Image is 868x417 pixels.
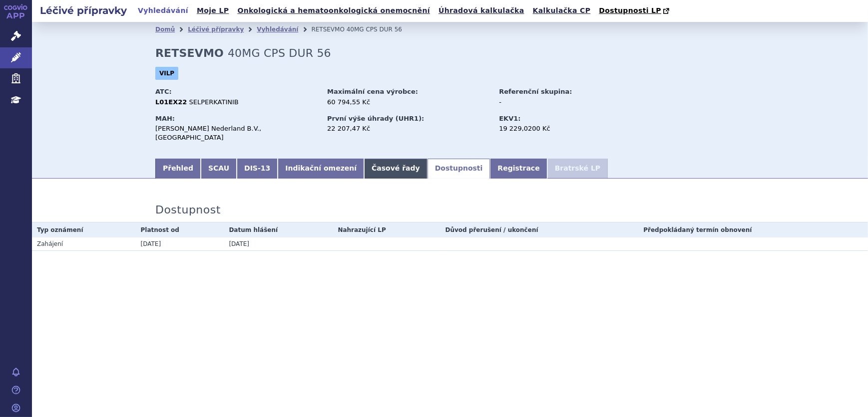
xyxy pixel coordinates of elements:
a: Přehled [155,159,201,179]
span: 40MG CPS DUR 56 [347,26,402,33]
strong: Referenční skupina: [499,88,572,95]
strong: ATC: [155,88,172,95]
span: Dostupnosti LP [599,6,661,14]
div: 60 794,55 Kč [327,98,489,107]
strong: EKV1: [499,115,520,122]
a: Dostupnosti [428,159,490,179]
th: Typ oznámení [32,222,136,237]
div: 19 229,0200 Kč [499,124,611,133]
th: Platnost od [136,222,224,237]
td: [DATE] [224,237,333,251]
div: 22 207,47 Kč [327,124,489,133]
h3: Dostupnost [155,204,221,216]
strong: RETSEVMO [155,47,224,59]
th: Nahrazující LP [333,222,440,237]
a: Úhradová kalkulačka [435,4,527,17]
a: SCAU [201,159,237,179]
td: Zahájení [32,237,136,251]
a: Moje LP [194,4,232,17]
strong: MAH: [155,115,175,122]
th: Důvod přerušení / ukončení [440,222,639,237]
h2: Léčivé přípravky [32,3,135,17]
strong: První výše úhrady (UHR1): [327,115,424,122]
a: Domů [155,26,175,33]
span: RETSEVMO [311,26,344,33]
span: 40MG CPS DUR 56 [228,47,331,59]
a: Onkologická a hematoonkologická onemocnění [234,4,433,17]
td: [DATE] [136,237,224,251]
a: Léčivé přípravky [188,26,244,33]
div: - [499,98,611,107]
a: DIS-13 [237,159,278,179]
span: SELPERKATINIB [189,98,239,106]
strong: L01EX22 [155,98,187,106]
th: Předpokládaný termín obnovení [638,222,868,237]
a: Dostupnosti LP [596,4,674,18]
strong: Maximální cena výrobce: [327,88,418,95]
div: [PERSON_NAME] Nederland B.V., [GEOGRAPHIC_DATA] [155,124,318,142]
span: VILP [155,67,178,80]
th: Datum hlášení [224,222,333,237]
a: Vyhledávání [135,4,191,17]
a: Časové řady [364,159,428,179]
a: Indikační omezení [278,159,364,179]
a: Vyhledávání [257,26,298,33]
a: Registrace [490,159,547,179]
a: Kalkulačka CP [530,4,594,17]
